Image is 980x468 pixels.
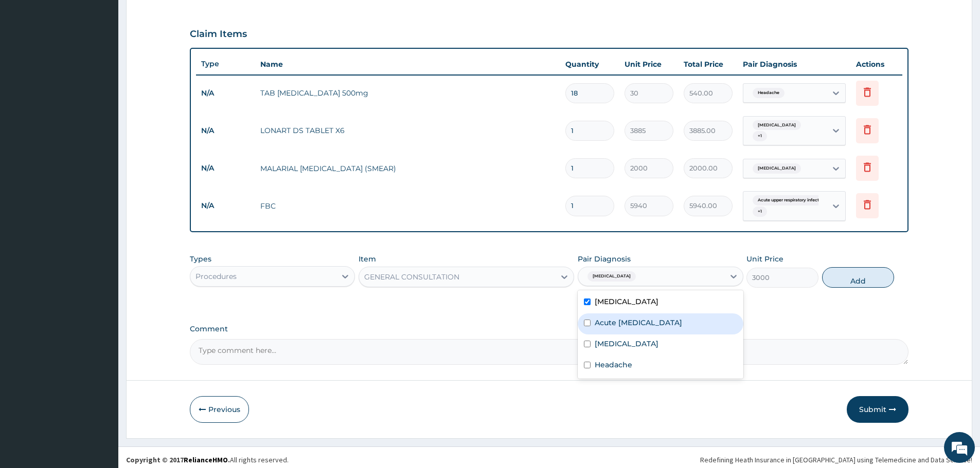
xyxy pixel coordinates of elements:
td: N/A [196,159,255,178]
span: Headache [753,88,785,98]
span: [MEDICAL_DATA] [587,271,636,282]
th: Quantity [560,54,619,74]
span: [MEDICAL_DATA] [753,120,801,130]
button: Previous [190,396,249,423]
td: N/A [196,84,255,103]
th: Pair Diagnosis [738,54,851,74]
img: d_794563401_company_1708531726252_794563401 [19,51,42,77]
label: [MEDICAL_DATA] [595,339,658,349]
th: Name [255,54,560,74]
label: Headache [595,360,632,370]
div: Minimize live chat window [169,5,193,30]
td: TAB [MEDICAL_DATA] 500mg [255,83,560,103]
span: [MEDICAL_DATA] [753,163,801,174]
label: Types [190,255,211,264]
div: Procedures [195,271,237,282]
label: Unit Price [746,254,783,264]
span: We're online! [60,129,142,233]
label: Comment [190,325,908,333]
td: MALARIAL [MEDICAL_DATA] (SMEAR) [255,158,560,179]
td: FBC [255,196,560,216]
div: GENERAL CONSULTATION [364,272,459,282]
div: Redefining Heath Insurance in [GEOGRAPHIC_DATA] using Telemedicine and Data Science! [700,455,972,465]
button: Add [822,267,894,288]
label: [MEDICAL_DATA] [595,296,658,307]
h3: Claim Items [190,29,247,40]
td: LONART DS TABLET X6 [255,120,560,141]
div: Chat with us now [54,58,173,71]
button: Submit [847,396,908,423]
span: + 1 [753,131,767,141]
label: Pair Diagnosis [578,254,631,264]
th: Unit Price [619,54,679,74]
th: Type [196,54,255,73]
label: Item [359,254,376,264]
label: Acute [MEDICAL_DATA] [595,317,682,328]
textarea: Type your message and hit 'Enter' [5,280,196,316]
strong: Copyright © 2017 . [126,455,230,464]
a: RelianceHMO [184,455,228,464]
td: N/A [196,121,255,140]
span: Acute upper respiratory infect... [753,195,827,205]
th: Total Price [679,54,738,74]
td: N/A [196,196,255,215]
span: + 1 [753,207,767,217]
th: Actions [851,54,902,74]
